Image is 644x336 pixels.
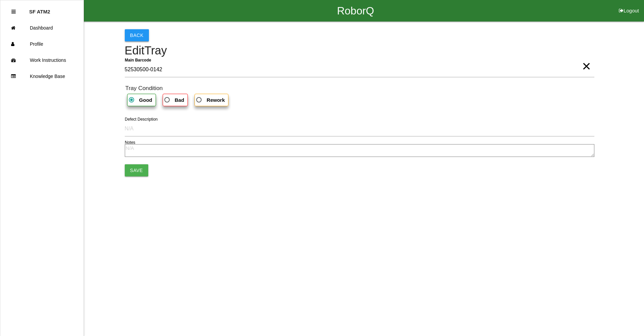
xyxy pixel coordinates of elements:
h4: Edit Tray [125,44,594,57]
button: Save [125,164,148,176]
b: Main Barcode [125,58,151,62]
label: Defect Description [125,116,158,122]
b: Good [139,97,152,103]
a: Knowledge Base [0,68,84,84]
input: N/A [125,121,594,136]
p: SF ATM2 [29,4,50,14]
label: Notes [125,139,135,145]
a: Work Instructions [0,52,84,68]
b: Bad [175,97,184,103]
input: Required [125,62,594,77]
button: Back [125,29,149,41]
a: Profile [0,36,84,52]
h6: Tray Condition [125,85,594,91]
b: Rework [207,97,225,103]
div: Close [11,4,16,20]
a: Dashboard [0,20,84,36]
span: Clear Input [582,53,591,66]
